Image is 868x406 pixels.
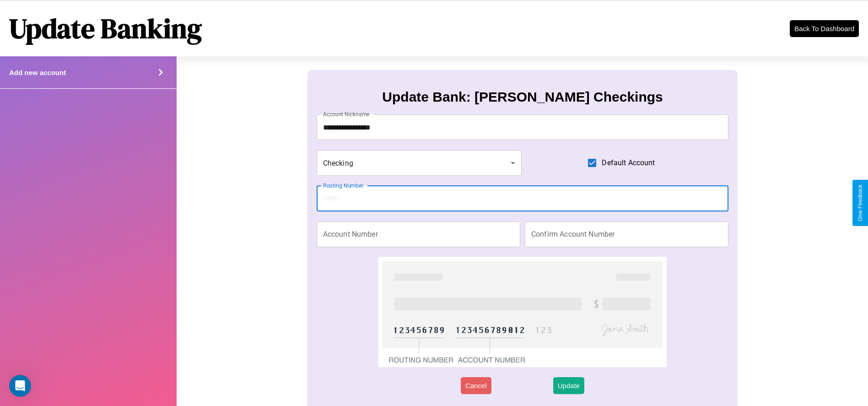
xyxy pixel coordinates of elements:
div: Checking [317,150,522,176]
h4: Add new account [9,69,66,76]
label: Routing Number [323,182,363,189]
label: Account Nickname [323,110,370,118]
button: Back To Dashboard [790,20,859,37]
span: Default Account [602,157,655,168]
iframe: Intercom live chat [9,375,31,397]
button: Update [553,377,584,394]
h1: Update Banking [9,10,202,47]
h3: Update Bank: [PERSON_NAME] Checkings [382,89,663,105]
div: Give Feedback [857,184,863,222]
button: Cancel [461,377,491,394]
img: check [378,257,667,367]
